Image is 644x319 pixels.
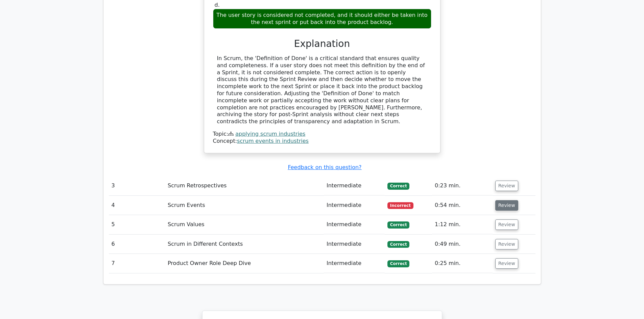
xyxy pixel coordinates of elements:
td: Product Owner Role Deep Dive [165,254,324,273]
td: Intermediate [324,176,385,195]
span: Correct [387,221,409,228]
td: 0:23 min. [432,176,493,195]
td: 0:25 min. [432,254,493,273]
td: Intermediate [324,235,385,254]
a: scrum events in industries [237,138,309,144]
button: Review [495,258,518,269]
button: Review [495,219,518,230]
td: Scrum in Different Contexts [165,235,324,254]
div: In Scrum, the 'Definition of Done' is a critical standard that ensures quality and completeness. ... [217,55,427,125]
td: 0:49 min. [432,235,493,254]
button: Review [495,200,518,211]
h3: Explanation [217,38,427,50]
td: 6 [109,235,165,254]
td: Intermediate [324,196,385,215]
td: 7 [109,254,165,273]
td: Scrum Events [165,196,324,215]
span: Correct [387,183,409,189]
button: Review [495,181,518,191]
span: Incorrect [387,202,413,209]
div: Concept: [213,138,431,145]
td: 1:12 min. [432,215,493,234]
span: d. [215,2,220,8]
td: Scrum Values [165,215,324,234]
td: 5 [109,215,165,234]
span: Correct [387,260,409,267]
td: 3 [109,176,165,195]
span: Correct [387,241,409,248]
a: applying scrum industries [235,131,305,137]
td: Intermediate [324,254,385,273]
div: Topic: [213,131,431,138]
td: Intermediate [324,215,385,234]
td: Scrum Retrospectives [165,176,324,195]
td: 0:54 min. [432,196,493,215]
div: The user story is considered not completed, and it should either be taken into the next sprint or... [213,9,431,29]
td: 4 [109,196,165,215]
a: Feedback on this question? [288,164,361,170]
button: Review [495,239,518,249]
